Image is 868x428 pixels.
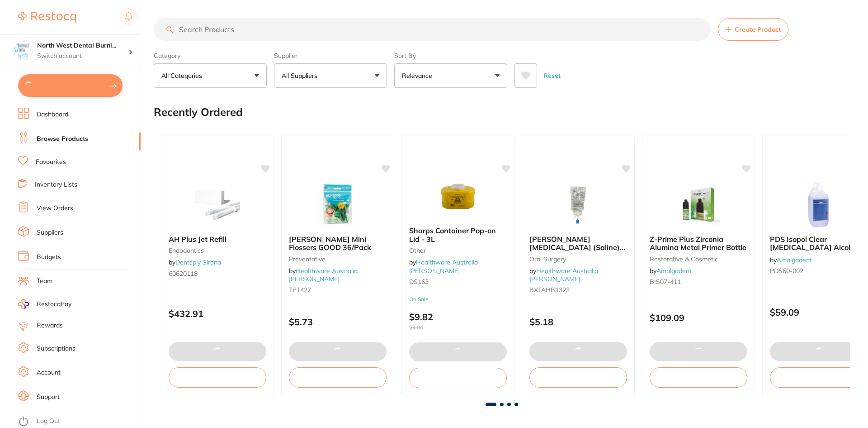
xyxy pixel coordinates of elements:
b: TePe Mini Flossers GOOD 36/Pack [289,235,387,252]
img: PDS Isopol Clear Isopropyl Alcohol 70% 5Ltr [789,183,848,228]
label: Supplier [274,52,387,60]
img: RestocqPay [18,299,29,309]
p: $5.73 [289,317,387,327]
a: Budgets [37,253,61,262]
small: PDS60-002 [770,267,868,274]
p: $109.09 [650,313,747,323]
small: DS163 [409,278,507,285]
span: by [169,258,221,266]
p: $5.18 [529,317,627,327]
button: Relevance [394,63,507,88]
a: Team [37,277,52,286]
p: Relevance [402,71,436,80]
img: Baxter Sodium Chloride (Saline) 0.9% For Irrigation Bag - 500ml [549,183,608,228]
img: AH Plus Jet Refill [188,183,247,228]
small: BXTAHB1323 [529,286,627,293]
a: Restocq Logo [18,7,76,28]
p: $432.91 [169,308,266,319]
a: Amalgadent [656,267,692,275]
button: Reset [541,63,563,88]
input: Search Products [154,18,711,41]
b: Z-Prime Plus Zirconia Alumina Metal Primer Bottle [650,235,747,252]
a: Healthware Australia [PERSON_NAME] [529,267,598,283]
p: All Categories [161,71,206,80]
button: All Suppliers [274,63,387,88]
a: Browse Products [37,135,88,144]
span: by [289,267,358,283]
img: Sharps Container Pop-on Lid - 3L [429,174,487,219]
a: Rewards [37,321,63,330]
a: Account [37,368,61,377]
label: Category [154,52,267,60]
a: Dentsply Sirona [175,258,221,266]
a: Amalgadent [777,256,812,264]
p: All Suppliers [282,71,321,80]
span: by [409,258,478,274]
img: Restocq Logo [18,12,76,23]
p: $9.82 [409,312,507,331]
b: Baxter Sodium Chloride (Saline) 0.9% For Irrigation Bag - 500ml [529,235,627,252]
img: TePe Mini Flossers GOOD 36/Pack [308,183,367,228]
span: Create Product [735,26,781,33]
a: Suppliers [37,228,63,237]
span: $9.84 [409,324,507,331]
small: TPT427 [289,286,387,293]
span: by [650,267,692,275]
a: Support [37,393,60,402]
a: View Orders [37,204,73,213]
small: BIS07-411 [650,278,747,285]
span: by [770,256,812,264]
p: $59.09 [770,307,868,317]
b: AH Plus Jet Refill [169,235,266,243]
a: Dashboard [37,110,68,119]
small: endodontics [169,247,266,254]
span: RestocqPay [37,300,71,309]
a: RestocqPay [18,299,71,309]
a: Favourites [36,158,66,167]
small: other [409,247,507,254]
a: Healthware Australia [PERSON_NAME] [409,258,478,274]
small: 60620118 [169,270,266,277]
label: Sort By [394,52,507,60]
a: Subscriptions [37,344,75,353]
b: Sharps Container Pop-on Lid - 3L [409,226,507,243]
a: Log Out [37,417,60,426]
small: restorative & cosmetic [650,255,747,263]
small: Preventative [289,255,387,263]
button: All Categories [154,63,267,88]
h2: Recently Ordered [154,106,243,119]
button: Create Product [718,18,788,41]
b: PDS Isopol Clear Isopropyl Alcohol 70% 5Ltr [770,235,868,252]
small: oral surgery [529,255,627,263]
h4: North West Dental Burnie [37,41,128,50]
p: Switch account [37,52,128,61]
img: North West Dental Burnie [14,42,32,60]
a: Healthware Australia [PERSON_NAME] [289,267,358,283]
small: On Sale [409,296,507,303]
span: by [529,267,598,283]
img: Z-Prime Plus Zirconia Alumina Metal Primer Bottle [669,183,728,228]
a: Inventory Lists [35,180,77,189]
